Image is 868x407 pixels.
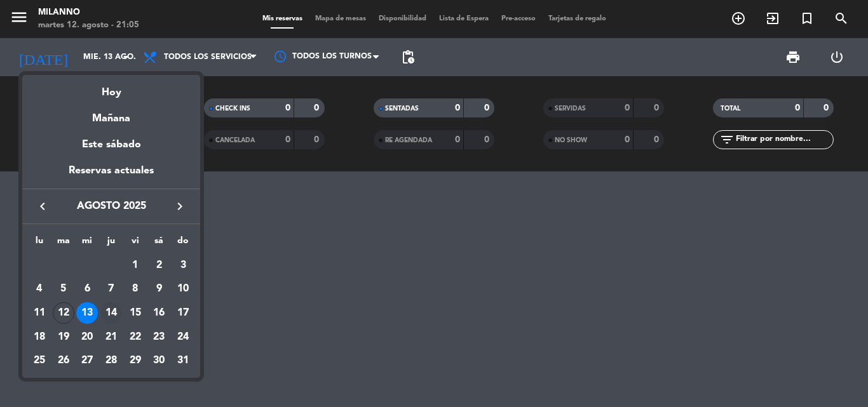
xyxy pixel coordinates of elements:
div: Este sábado [22,127,200,163]
span: agosto 2025 [54,198,168,215]
td: 27 de agosto de 2025 [75,349,99,373]
div: 29 [125,350,146,372]
th: viernes [123,234,147,253]
div: 20 [76,326,98,348]
td: 25 de agosto de 2025 [27,349,51,373]
th: jueves [99,234,123,253]
div: 2 [148,255,170,276]
div: 14 [100,302,122,324]
td: 4 de agosto de 2025 [27,277,51,302]
div: 25 [29,350,50,372]
th: sábado [147,234,172,253]
button: keyboard_arrow_left [31,198,54,215]
th: martes [51,234,76,253]
i: keyboard_arrow_left [35,199,50,214]
td: 11 de agosto de 2025 [27,301,51,325]
div: Mañana [22,101,200,127]
div: 16 [148,302,170,324]
td: 17 de agosto de 2025 [171,301,195,325]
div: 12 [53,302,74,324]
th: domingo [171,234,195,253]
div: 8 [125,278,146,300]
td: 29 de agosto de 2025 [123,349,147,373]
div: 21 [100,326,122,348]
td: 3 de agosto de 2025 [171,253,195,277]
td: 16 de agosto de 2025 [147,301,172,325]
div: 7 [100,278,122,300]
div: 13 [76,302,98,324]
div: 26 [53,350,74,372]
th: lunes [27,234,51,253]
i: keyboard_arrow_right [172,199,187,214]
div: 1 [125,255,146,276]
td: 22 de agosto de 2025 [123,325,147,349]
div: 6 [76,278,98,300]
td: 12 de agosto de 2025 [51,301,76,325]
div: 11 [29,302,50,324]
td: 18 de agosto de 2025 [27,325,51,349]
div: 5 [53,278,74,300]
th: miércoles [75,234,99,253]
div: 27 [76,350,98,372]
div: 19 [53,326,74,348]
td: 21 de agosto de 2025 [99,325,123,349]
div: 17 [172,302,194,324]
td: 31 de agosto de 2025 [171,349,195,373]
div: Hoy [22,75,200,101]
td: 28 de agosto de 2025 [99,349,123,373]
div: 4 [29,278,50,300]
div: 28 [100,350,122,372]
div: 31 [172,350,194,372]
td: 24 de agosto de 2025 [171,325,195,349]
div: 23 [148,326,170,348]
div: 10 [172,278,194,300]
td: 30 de agosto de 2025 [147,349,172,373]
td: 7 de agosto de 2025 [99,277,123,302]
td: 10 de agosto de 2025 [171,277,195,302]
td: 8 de agosto de 2025 [123,277,147,302]
td: 20 de agosto de 2025 [75,325,99,349]
td: 23 de agosto de 2025 [147,325,172,349]
div: 9 [148,278,170,300]
td: 2 de agosto de 2025 [147,253,172,277]
td: 1 de agosto de 2025 [123,253,147,277]
td: 5 de agosto de 2025 [51,277,76,302]
button: keyboard_arrow_right [168,198,191,215]
td: 9 de agosto de 2025 [147,277,172,302]
div: 15 [125,302,146,324]
td: 13 de agosto de 2025 [75,301,99,325]
div: 18 [29,326,50,348]
td: 14 de agosto de 2025 [99,301,123,325]
div: 30 [148,350,170,372]
td: 6 de agosto de 2025 [75,277,99,302]
td: AGO. [27,253,123,277]
div: 22 [125,326,146,348]
div: 3 [172,255,194,276]
td: 19 de agosto de 2025 [51,325,76,349]
div: 24 [172,326,194,348]
td: 26 de agosto de 2025 [51,349,76,373]
div: Reservas actuales [22,163,200,189]
td: 15 de agosto de 2025 [123,301,147,325]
